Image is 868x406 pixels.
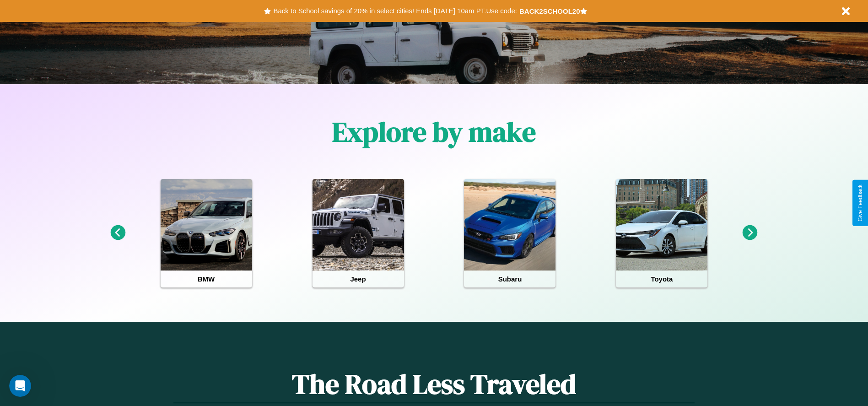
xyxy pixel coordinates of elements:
[9,375,31,397] iframe: Intercom live chat
[464,271,555,287] h4: Subaru
[332,113,536,151] h1: Explore by make
[313,271,404,287] h4: Jeep
[173,365,694,403] h1: The Road Less Traveled
[616,271,707,287] h4: Toyota
[161,271,252,287] h4: BMW
[271,5,519,17] button: Back to School savings of 20% in select cities! Ends [DATE] 10am PT.Use code:
[857,184,863,222] div: Give Feedback
[519,7,580,15] b: BACK2SCHOOL20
